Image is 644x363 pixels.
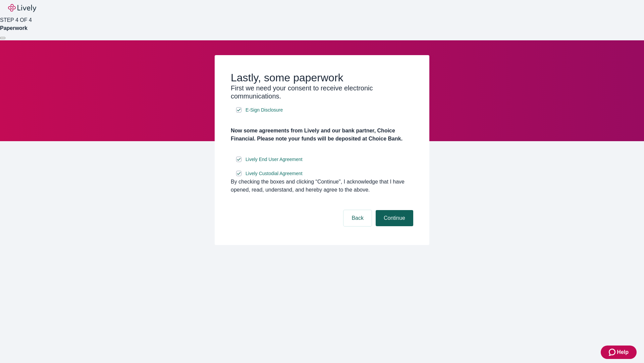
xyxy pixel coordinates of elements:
span: E-Sign Disclosure [246,107,283,114]
a: e-sign disclosure document [244,169,304,178]
span: Lively End User Agreement [246,156,303,163]
svg: Zendesk support icon [609,348,617,356]
button: Continue [376,210,413,226]
h4: Now some agreements from Lively and our bank partner, Choice Financial. Please note your funds wi... [231,127,413,143]
img: Lively [8,4,36,12]
h2: Lastly, some paperwork [231,71,413,84]
div: By checking the boxes and clicking “Continue", I acknowledge that I have opened, read, understand... [231,178,413,194]
span: Lively Custodial Agreement [246,170,303,177]
button: Back [343,210,372,226]
span: Help [617,348,629,356]
a: e-sign disclosure document [244,106,284,114]
button: Zendesk support iconHelp [601,346,637,359]
a: e-sign disclosure document [244,155,304,164]
h3: First we need your consent to receive electronic communications. [231,84,413,100]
